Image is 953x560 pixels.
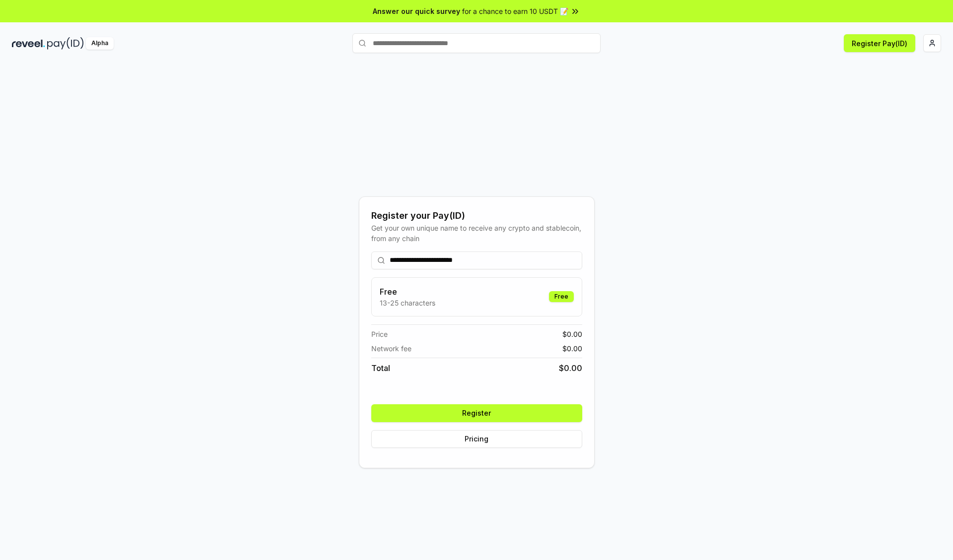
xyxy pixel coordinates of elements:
[562,329,582,339] span: $ 0.00
[371,223,582,244] div: Get your own unique name to receive any crypto and stablecoin, from any chain
[371,209,582,223] div: Register your Pay(ID)
[549,291,574,302] div: Free
[47,37,84,50] img: pay_id
[844,34,915,52] button: Register Pay(ID)
[371,430,582,448] button: Pricing
[371,404,582,422] button: Register
[559,362,582,374] span: $ 0.00
[371,362,390,374] span: Total
[562,343,582,354] span: $ 0.00
[371,343,411,354] span: Network fee
[380,286,435,298] h3: Free
[380,298,435,308] p: 13-25 characters
[86,37,114,50] div: Alpha
[371,329,388,339] span: Price
[462,6,568,16] span: for a chance to earn 10 USDT 📝
[373,6,460,16] span: Answer our quick survey
[12,37,45,50] img: reveel_dark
